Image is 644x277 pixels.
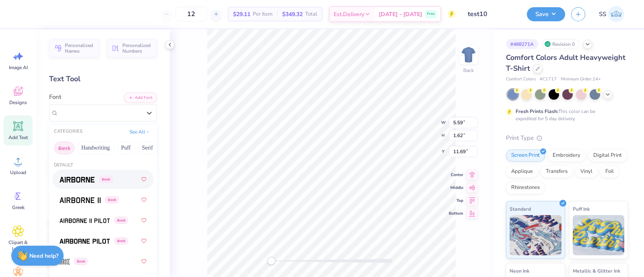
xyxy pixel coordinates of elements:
button: Add Font [124,92,157,103]
span: Total [305,10,317,18]
img: Airborne Pilot [60,238,110,244]
div: Revision 0 [542,39,579,49]
img: Back [460,47,477,63]
span: Greek [99,176,113,183]
span: Comfort Colors Adult Heavyweight T-Shirt [506,53,625,73]
img: Airborne II Pilot [60,218,110,224]
button: Serif [138,142,157,154]
input: – – [175,7,207,21]
button: Handwriting [77,142,114,154]
span: Greek [105,196,119,203]
input: Untitled Design [462,6,521,22]
span: Add Text [8,134,28,141]
span: Top [449,197,463,204]
span: Greek [74,258,88,265]
span: $29.11 [233,10,250,18]
span: Standard [510,205,531,213]
div: Rhinestones [506,182,545,194]
div: Text Tool [49,74,157,84]
div: Transfers [541,166,573,178]
div: Embroidery [547,150,586,162]
span: Greek [114,237,128,244]
span: # C1717 [540,76,557,83]
div: Applique [506,166,538,178]
span: Bottom [449,210,463,217]
div: Screen Print [506,150,545,162]
div: CATEGORIES [54,128,83,135]
img: Airborne [60,177,95,183]
span: Middle [449,185,463,191]
div: Vinyl [575,166,598,178]
span: Free [427,11,435,17]
span: Greek [12,204,25,211]
img: Puff Ink [573,215,625,255]
span: Upload [10,169,26,176]
button: See All [127,128,152,136]
span: Est. Delivery [334,10,364,18]
img: Arrose [60,259,70,265]
img: Standard [510,215,561,255]
span: Personalized Names [65,43,95,54]
span: SS [599,10,606,19]
span: Designs [9,99,27,106]
span: Neon Ink [510,267,529,275]
div: Back [463,67,474,74]
button: Personalized Names [49,39,99,57]
span: [DATE] - [DATE] [379,10,422,18]
span: Image AI [9,64,28,71]
div: Accessibility label [267,257,275,265]
span: Metallic & Glitter Ink [573,267,620,275]
img: Shefali Sharma [608,6,624,22]
span: Minimum Order: 24 + [561,76,601,83]
span: Puff Ink [573,205,590,213]
span: Per Item [253,10,272,18]
div: Default [49,162,157,169]
button: Personalized Numbers [107,39,157,57]
span: Comfort Colors [506,76,536,83]
span: Clipart & logos [5,239,31,252]
span: Greek [114,217,128,224]
div: # 488271A [506,39,538,49]
span: Personalized Numbers [122,43,152,54]
div: This color can be expedited for 5 day delivery. [516,108,615,122]
span: Center [449,172,463,178]
label: Font [49,92,61,102]
span: $349.32 [282,10,303,18]
img: Airborne II [60,197,101,203]
button: Save [527,7,565,21]
strong: Need help? [29,252,58,260]
a: SS [595,6,628,22]
div: Foil [600,166,619,178]
div: Digital Print [588,150,627,162]
button: Greek [54,142,74,154]
button: Puff [117,142,135,154]
strong: Fresh Prints Flash: [516,108,558,115]
div: Print Type [506,133,628,143]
